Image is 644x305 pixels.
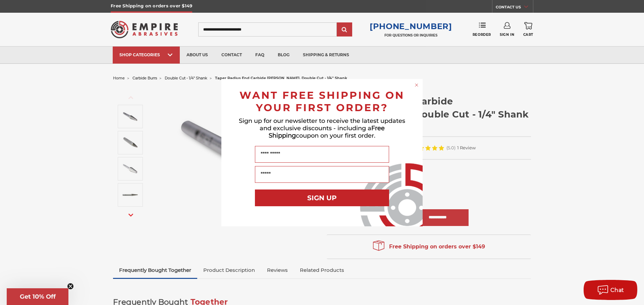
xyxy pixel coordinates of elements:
[239,89,405,114] span: WANT FREE SHIPPING ON YOUR FIRST ORDER?
[239,117,405,139] span: Sign up for our newsletter to receive the latest updates and exclusive discounts - including a co...
[269,125,385,139] span: Free Shipping
[584,280,637,300] button: Chat
[255,189,389,206] button: SIGN UP
[610,287,624,293] span: Chat
[413,82,420,88] button: Close dialog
